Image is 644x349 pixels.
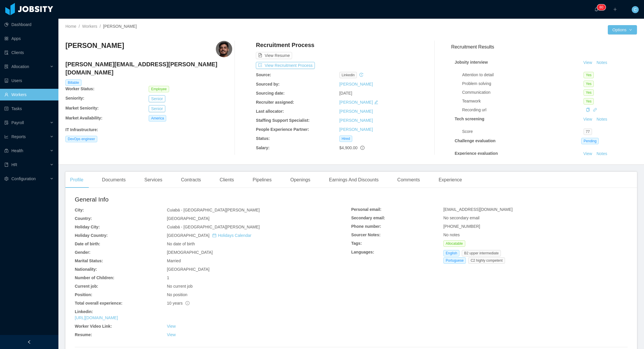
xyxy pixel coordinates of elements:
i: icon: copy [586,108,590,112]
b: Holiday Country: [75,233,108,238]
sup: 80 [597,4,605,10]
a: [URL][DOMAIN_NAME] [75,315,118,320]
b: IT Infrastructure : [65,127,98,132]
a: icon: profileTasks [4,103,54,114]
i: icon: calendar [212,233,216,237]
span: $4,900.00 [339,145,357,150]
div: Profile [65,172,88,188]
a: icon: link [593,107,597,112]
a: View [167,332,176,337]
b: People Experience Partner: [256,127,309,132]
b: Secondary email: [351,216,385,220]
b: Sourcer Notes: [351,232,381,237]
strong: Tech screening [455,117,485,121]
a: Home [65,24,76,29]
b: Tags: [351,241,362,246]
span: Payroll [11,120,24,125]
div: Pipelines [248,172,276,188]
a: [PERSON_NAME] [339,127,373,132]
a: icon: pie-chartDashboard [4,19,54,30]
b: Worker Video Link: [75,324,112,329]
span: No secondary email [443,216,480,220]
i: icon: solution [4,65,8,69]
div: Documents [97,172,130,188]
span: No position [167,292,187,297]
a: icon: calendarHolidays Calendar [212,233,251,238]
span: [DEMOGRAPHIC_DATA] [167,250,213,255]
b: Date of birth: [75,242,100,246]
span: [PERSON_NAME] [103,24,137,29]
button: icon: exportView Recruitment Process [256,62,315,69]
span: C [634,6,637,13]
span: [PHONE_NUMBER] [443,224,480,229]
div: Comments [393,172,424,188]
span: 10 years [167,301,190,305]
div: Communication [462,89,584,96]
span: Yes [584,72,594,78]
i: icon: setting [4,177,8,181]
span: No current job [167,284,192,289]
a: View [581,151,594,156]
span: [GEOGRAPHIC_DATA] [167,233,251,238]
b: Country: [75,216,92,221]
img: b3b9a0bc-3b59-461b-bf8d-ef9053c43417_68a4fac89b3c0-400w.png [216,41,232,57]
span: No notes [443,232,460,237]
b: Market Seniority: [65,106,99,110]
b: Number of Children: [75,275,114,280]
span: Pending [581,138,599,144]
span: info-circle [360,146,364,150]
div: Score [462,129,584,135]
p: 0 [601,4,603,10]
button: Notes [594,116,610,123]
span: C2 highly competent [468,257,505,264]
b: Languages: [351,250,374,254]
span: Yes [584,98,594,105]
div: Copy [586,107,590,113]
i: icon: book [4,163,8,167]
a: icon: file-textView Resume [256,53,292,58]
span: / [100,24,101,29]
b: Last allocator: [256,109,284,114]
span: [GEOGRAPHIC_DATA] [167,216,209,221]
span: Portuguese [443,257,466,264]
strong: Challenge evaluation [455,138,496,143]
b: Nationality: [75,267,97,272]
span: B2 upper intermediate [462,250,501,256]
b: Linkedin: [75,309,93,314]
a: icon: auditClients [4,47,54,58]
b: Worker Status: [65,86,94,91]
span: HR [11,162,17,167]
b: Position: [75,292,92,297]
h3: Recruitment Results [451,43,637,51]
div: Earnings And Discounts [324,172,383,188]
b: Personal email: [351,207,382,212]
span: 77 [584,129,592,135]
span: Married [167,258,180,263]
b: Sourcing date: [256,91,284,96]
i: icon: medicine-box [4,149,8,153]
b: Market Availability: [65,116,103,120]
span: Health [11,148,23,153]
div: Openings [286,172,315,188]
strong: Jobsity interview [455,60,488,65]
button: Senior [149,105,165,112]
span: Reports [11,134,26,139]
h4: [PERSON_NAME][EMAIL_ADDRESS][PERSON_NAME][DOMAIN_NAME] [65,60,232,77]
i: icon: edit [374,100,378,104]
div: Clients [215,172,239,188]
div: Problem solving [462,81,584,87]
a: icon: exportView Recruitment Process [256,63,315,68]
b: Recruiter assigned: [256,100,294,105]
b: Sourced by: [256,82,280,86]
span: Allocatable [443,240,465,247]
b: City: [75,208,84,212]
span: linkedin [339,72,357,78]
i: icon: history [359,73,363,77]
b: Staffing Support Specialist: [256,118,310,123]
span: Cuiabá - [GEOGRAPHIC_DATA][PERSON_NAME] [167,208,260,212]
i: icon: bell [594,7,598,11]
button: Optionsicon: down [608,25,637,34]
a: View [581,117,594,121]
span: Billable [65,79,81,86]
b: Marital Status: [75,258,103,263]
